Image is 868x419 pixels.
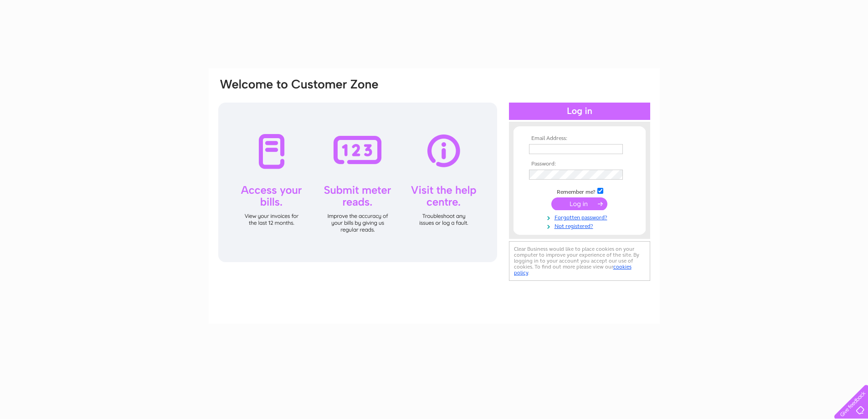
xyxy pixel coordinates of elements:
[527,135,632,142] th: Email Address:
[529,212,632,221] a: Forgotten password?
[514,264,632,276] a: cookies policy
[551,197,607,210] input: Submit
[527,161,632,167] th: Password:
[527,186,632,196] td: Remember me?
[509,241,650,281] div: Clear Business would like to place cookies on your computer to improve your experience of the sit...
[529,221,632,230] a: Not registered?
